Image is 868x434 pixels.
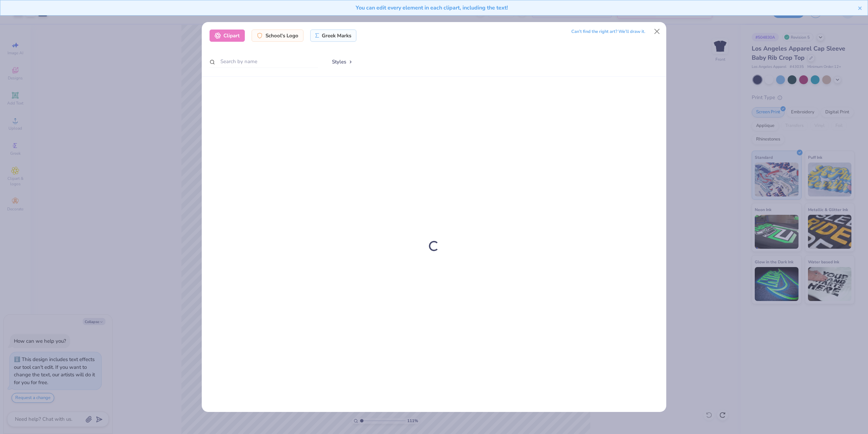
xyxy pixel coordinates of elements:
button: Styles [325,55,360,68]
div: Greek Marks [310,30,357,42]
input: Search by name [210,55,318,68]
div: Can’t find the right art? We’ll draw it. [571,26,645,38]
div: Clipart [210,30,245,42]
button: Close [651,25,664,38]
div: School's Logo [252,30,303,42]
div: You can edit every element in each clipart, including the text! [5,4,858,12]
button: close [858,4,863,12]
